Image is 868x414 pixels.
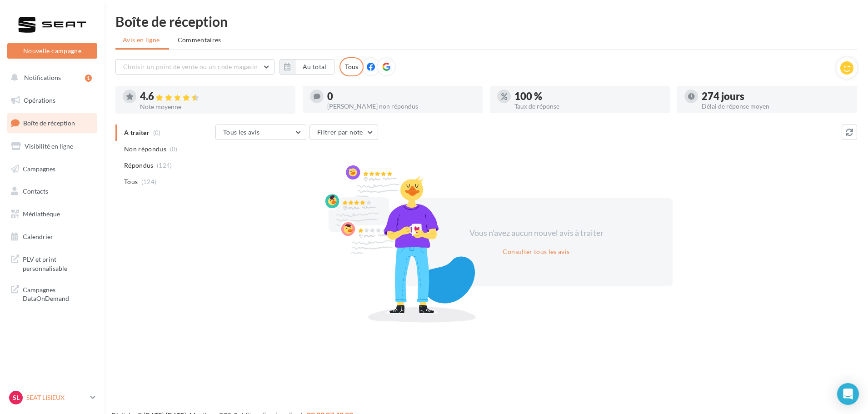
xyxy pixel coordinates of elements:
[124,145,166,154] span: Non répondus
[458,227,614,239] div: Vous n'avez aucun nouvel avis à traiter
[24,74,61,81] span: Notifications
[115,59,274,75] button: Choisir un point de vente ou un code magasin
[5,160,99,179] a: Campagnes
[5,280,99,307] a: Campagnes DataOnDemand
[327,103,475,110] div: [PERSON_NAME] non répondus
[702,103,850,110] div: Délai de réponse moyen
[279,59,334,75] button: Au total
[514,91,663,101] div: 100 %
[141,178,157,185] span: (124)
[123,63,258,70] span: Choisir un point de vente ou un code magasin
[215,125,306,140] button: Tous les avis
[499,246,573,257] button: Consulter tous les avis
[178,35,221,45] span: Commentaires
[5,249,99,276] a: PLV et print personnalisable
[5,182,99,201] a: Contacts
[5,205,99,224] a: Médiathèque
[140,91,288,102] div: 4.6
[170,145,178,153] span: (0)
[124,161,154,170] span: Répondus
[124,177,138,186] span: Tous
[223,128,260,136] span: Tous les avis
[140,104,288,110] div: Note moyenne
[7,389,97,406] a: SL SEAT LISIEUX
[327,91,475,101] div: 0
[23,187,48,195] span: Contacts
[23,210,60,218] span: Médiathèque
[5,137,99,156] a: Visibilité en ligne
[514,103,663,110] div: Taux de réponse
[23,165,55,172] span: Campagnes
[26,393,87,402] p: SEAT LISIEUX
[157,162,172,169] span: (124)
[85,75,92,82] div: 1
[23,253,94,273] span: PLV et print personnalisable
[702,91,850,101] div: 274 jours
[24,96,55,104] span: Opérations
[13,393,20,402] span: SL
[309,125,378,140] button: Filtrer par note
[837,383,859,405] div: Open Intercom Messenger
[23,233,53,240] span: Calendrier
[23,119,75,127] span: Boîte de réception
[5,113,99,133] a: Boîte de réception
[115,15,857,28] div: Boîte de réception
[5,68,95,87] button: Notifications 1
[339,57,364,76] div: Tous
[25,142,73,150] span: Visibilité en ligne
[5,227,99,246] a: Calendrier
[5,91,99,110] a: Opérations
[295,59,334,75] button: Au total
[23,284,94,303] span: Campagnes DataOnDemand
[7,43,97,59] button: Nouvelle campagne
